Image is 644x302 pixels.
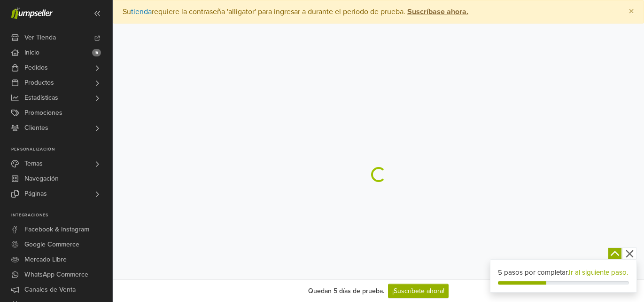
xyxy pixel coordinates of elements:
[24,156,43,171] span: Temas
[619,0,644,23] button: Close
[24,252,67,267] span: Mercado Libre
[569,268,628,277] a: Ir al siguiente paso.
[405,7,468,16] a: Suscríbase ahora.
[24,60,48,75] span: Pedidos
[11,147,112,152] p: Personalización
[92,49,101,56] span: 5
[24,171,59,186] span: Navegación
[131,7,152,16] a: tienda
[388,284,449,298] a: ¡Suscríbete ahora!
[24,30,56,45] span: Ver Tienda
[308,286,384,296] div: Quedan 5 días de prueba.
[24,282,76,297] span: Canales de Venta
[24,222,89,237] span: Facebook & Instagram
[407,7,468,16] strong: Suscríbase ahora.
[24,267,88,282] span: WhatsApp Commerce
[24,90,58,105] span: Estadísticas
[11,213,112,218] p: Integraciones
[24,45,39,60] span: Inicio
[24,186,47,201] span: Páginas
[24,120,48,135] span: Clientes
[24,237,79,252] span: Google Commerce
[24,105,62,120] span: Promociones
[498,267,629,278] div: 5 pasos por completar.
[24,75,54,90] span: Productos
[628,5,634,18] span: ×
